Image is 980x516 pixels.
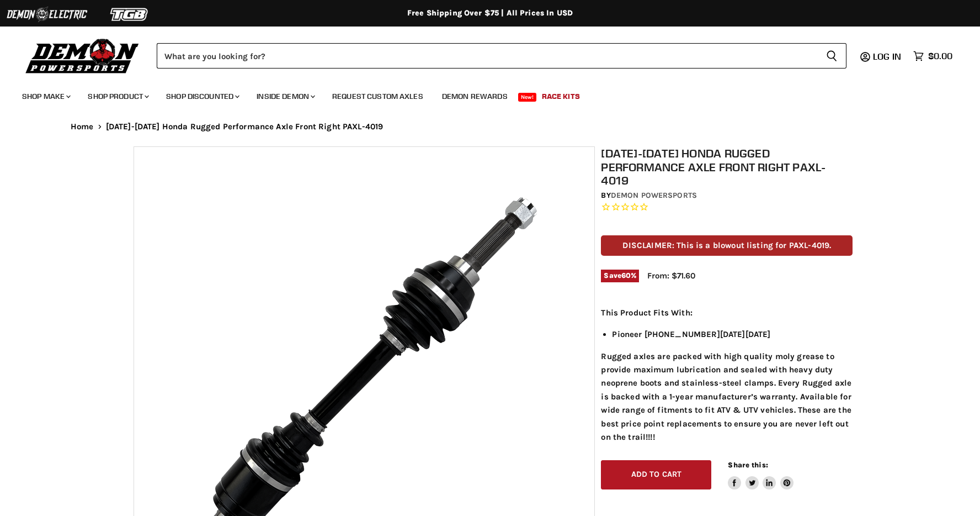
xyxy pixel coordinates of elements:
span: 60 [621,271,631,280]
input: Search [157,43,817,69]
span: New! [518,93,537,102]
a: Shop Make [14,85,77,108]
a: Demon Rewards [434,85,516,108]
p: DISCLAIMER: This is a blowout listing for PAXL-4019. [601,235,853,256]
img: Demon Powersports [22,36,143,75]
img: Demon Electric Logo 2 [6,4,88,25]
span: Share this: [728,461,768,469]
span: Rated 0.0 out of 5 stars 0 reviews [601,202,853,213]
div: by [601,189,853,202]
span: $0.00 [928,51,952,61]
a: Shop Product [79,85,156,108]
button: Search [817,43,846,69]
a: Inside Demon [248,85,322,108]
a: Home [71,122,94,131]
aside: Share this: [728,460,793,489]
button: Add to cart [601,460,711,489]
div: Free Shipping Over $75 | All Prices In USD [49,8,931,18]
span: Save % [601,270,639,282]
img: TGB Logo 2 [88,4,171,25]
a: Demon Powersports [611,191,697,200]
a: $0.00 [908,48,958,64]
p: This Product Fits With: [601,306,853,319]
a: Race Kits [534,85,588,108]
a: Request Custom Axles [324,85,432,108]
span: Log in [873,51,901,62]
span: Add to cart [631,470,682,479]
ul: Main menu [14,81,950,108]
nav: Breadcrumbs [49,122,931,131]
div: Rugged axles are packed with high quality moly grease to provide maximum lubrication and sealed w... [601,306,853,444]
a: Log in [868,51,908,61]
a: Shop Discounted [158,85,246,108]
h1: [DATE]-[DATE] Honda Rugged Performance Axle Front Right PAXL-4019 [601,146,853,187]
span: From: $71.60 [647,271,695,281]
form: Product [157,43,846,69]
li: Pioneer [PHONE_NUMBER][DATE][DATE] [612,328,853,341]
span: [DATE]-[DATE] Honda Rugged Performance Axle Front Right PAXL-4019 [106,122,384,131]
